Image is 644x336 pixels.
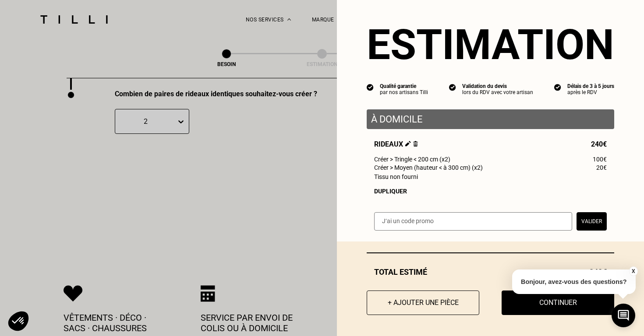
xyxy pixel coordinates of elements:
[449,83,456,91] img: icon list info
[367,83,374,91] img: icon list info
[554,83,561,91] img: icon list info
[567,83,614,89] div: Délais de 3 à 5 jours
[374,164,483,171] span: Créer > Moyen (hauteur < à 300 cm) (x2)
[405,141,411,147] img: Éditer
[371,114,610,125] p: À domicile
[380,83,428,89] div: Qualité garantie
[374,188,607,195] div: Dupliquer
[374,212,572,231] input: J‘ai un code promo
[374,173,418,180] span: Tissu non fourni
[462,83,533,89] div: Validation du devis
[577,212,607,231] button: Valider
[512,269,636,294] p: Bonjour, avez-vous des questions?
[462,89,533,95] div: lors du RDV avec votre artisan
[380,89,428,95] div: par nos artisans Tilli
[596,164,607,171] span: 20€
[367,290,479,315] button: + Ajouter une pièce
[367,20,614,69] section: Estimation
[374,156,450,163] span: Créer > Tringle < 200 cm (x2)
[374,140,418,148] span: Rideaux
[591,140,607,148] span: 240€
[367,267,614,276] div: Total estimé
[502,290,614,315] button: Continuer
[593,156,607,163] span: 100€
[629,266,637,276] button: X
[413,141,418,147] img: Supprimer
[567,89,614,95] div: après le RDV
